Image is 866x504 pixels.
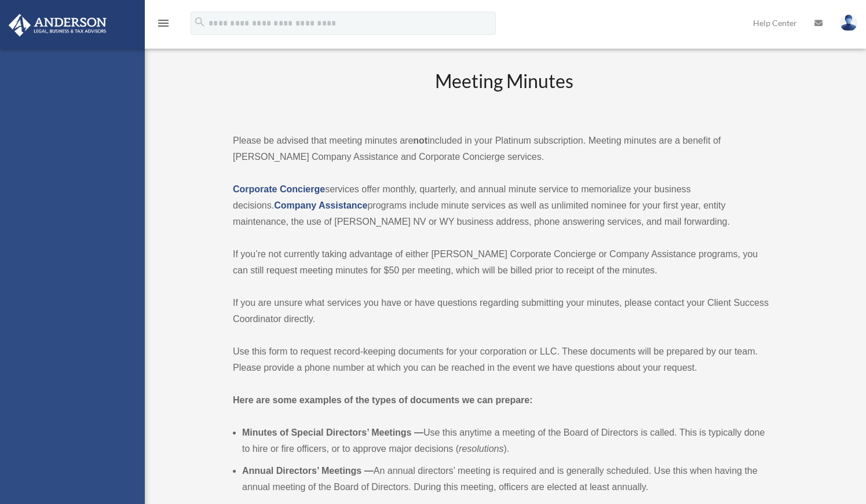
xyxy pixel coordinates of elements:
a: menu [156,20,170,30]
b: Annual Directors’ Meetings — [242,466,374,476]
img: Anderson Advisors Platinum Portal [5,14,110,36]
i: menu [156,16,170,30]
strong: not [413,136,427,145]
p: services offer monthly, quarterly, and annual minute service to memorialize your business decisio... [233,181,775,230]
em: resolutions [459,444,503,454]
i: search [193,16,206,28]
li: An annual directors’ meeting is required and is generally scheduled. Use this when having the ann... [242,463,775,495]
li: Use this anytime a meeting of the Board of Directors is called. This is typically done to hire or... [242,425,775,457]
img: User Pic [840,14,857,31]
b: Minutes of Special Directors’ Meetings — [242,428,423,437]
p: If you’re not currently taking advantage of either [PERSON_NAME] Corporate Concierge or Company A... [233,246,775,279]
p: If you are unsure what services you have or have questions regarding submitting your minutes, ple... [233,295,775,327]
strong: Here are some examples of the types of documents we can prepare: [233,395,533,405]
p: Use this form to request record-keeping documents for your corporation or LLC. These documents wi... [233,344,775,376]
a: Company Assistance [274,200,367,210]
a: Corporate Concierge [233,184,325,194]
p: Please be advised that meeting minutes are included in your Platinum subscription. Meeting minute... [233,133,775,165]
h2: Meeting Minutes [233,68,775,116]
